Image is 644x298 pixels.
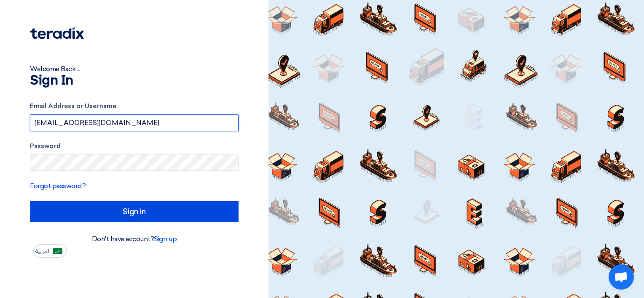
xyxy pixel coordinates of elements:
label: Email Address or Username [30,101,239,111]
button: العربية [33,244,67,258]
span: العربية [35,248,51,254]
img: ar-AR.png [53,248,62,254]
input: Enter your business email or username [30,114,239,131]
input: Sign in [30,201,239,222]
h1: Sign In [30,74,239,88]
img: Teradix logo [30,27,84,39]
label: Password [30,141,239,151]
div: Open chat [609,264,634,290]
a: Sign up [154,235,177,243]
div: Welcome Back ... [30,64,239,74]
a: Forgot password? [30,182,86,190]
div: Don't have account? [30,234,239,244]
